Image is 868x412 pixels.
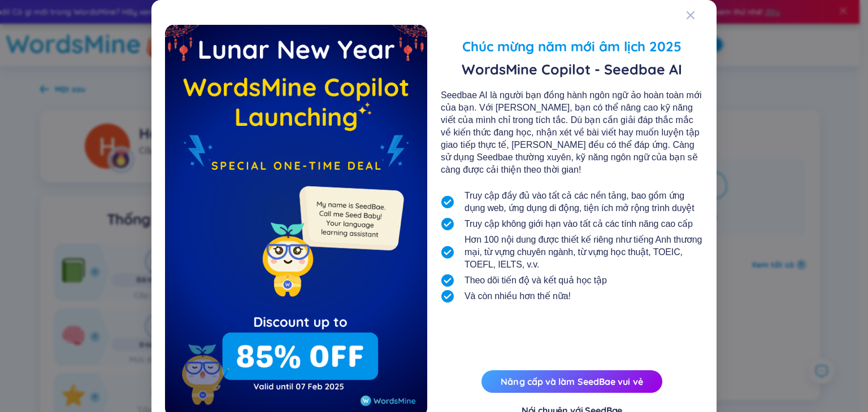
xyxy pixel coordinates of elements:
font: Truy cập đầy đủ vào tất cả các nền tảng, bao gồm ứng dụng web, ứng dụng di động, tiện ích mở rộng... [465,191,695,213]
font: WordsMine Copilot - Seedbae AI [462,60,682,78]
button: Nâng cấp và làm SeedBae vui vẻ [481,370,662,393]
img: minionSeedbaeMessage.35ffe99e.png [294,163,406,275]
font: Nâng cấp và làm SeedBae vui vẻ [501,376,643,387]
font: Seedbae AI là người bạn đồng hành ngôn ngữ ảo hoàn toàn mới của bạn. Với [PERSON_NAME], bạn có th... [441,90,701,174]
font: Hơn 100 nội dung được thiết kế riêng như tiếng Anh thương mại, từ vựng chuyên ngành, từ vựng học ... [465,235,702,269]
font: Chúc mừng năm mới âm lịch 2025 [462,38,682,55]
font: Truy cập không giới hạn vào tất cả các tính năng cao cấp [465,219,693,229]
font: Và còn nhiều hơn thế nữa! [465,291,571,301]
font: Theo dõi tiến độ và kết quả học tập [465,275,607,285]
